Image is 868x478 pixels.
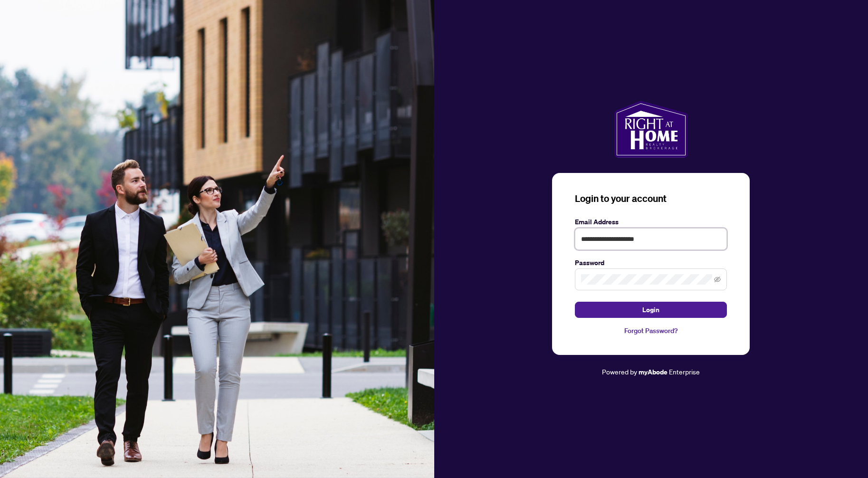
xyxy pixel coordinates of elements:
span: Login [642,302,659,317]
a: Forgot Password? [575,325,727,336]
button: Login [575,302,727,318]
span: Powered by [602,367,637,376]
h3: Login to your account [575,192,727,205]
span: eye-invisible [714,276,721,283]
a: myAbode [639,367,668,377]
label: Email Address [575,217,727,227]
img: ma-logo [614,101,688,158]
label: Password [575,258,727,268]
span: Enterprise [669,367,700,376]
